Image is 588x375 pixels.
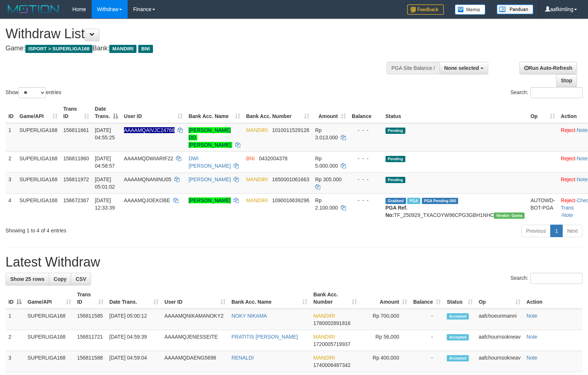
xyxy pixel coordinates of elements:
[6,87,61,98] label: Show entries
[315,127,338,140] span: Rp 3.013.000
[407,4,444,15] img: Feedback.jpg
[6,102,17,123] th: ID
[410,351,444,372] td: -
[313,334,335,340] span: MANDIRI
[10,276,44,282] span: Show 25 rows
[92,102,121,123] th: Date Trans.: activate to sort column descending
[519,62,577,74] a: Run Auto-Refresh
[476,309,523,330] td: aafchoeunmanni
[17,123,61,152] td: SUPERLIGA168
[511,87,582,98] label: Search:
[246,197,268,203] span: MANDIRI
[530,273,582,284] input: Search:
[577,156,588,161] a: Note
[25,351,74,372] td: SUPERLIGA168
[310,288,360,309] th: Bank Acc. Number: activate to sort column ascending
[106,330,161,351] td: [DATE] 04:59:39
[386,156,405,162] span: Pending
[17,172,61,193] td: SUPERLIGA168
[95,156,115,169] span: [DATE] 04:58:57
[17,151,61,172] td: SUPERLIGA168
[556,74,577,87] a: Stop
[231,334,298,340] a: PRATITIS [PERSON_NAME]
[313,320,350,326] span: Copy 1780002891816 to clipboard
[526,355,537,361] a: Note
[444,65,479,71] span: None selected
[577,176,588,182] a: Note
[561,156,576,161] a: Reject
[61,102,92,123] th: Trans ID: activate to sort column ascending
[6,288,25,309] th: ID: activate to sort column descending
[315,197,338,211] span: Rp 2.100.000
[6,26,385,41] h1: Withdraw List
[313,362,350,368] span: Copy 1740006487342 to clipboard
[246,176,268,182] span: MANDIRI
[352,155,380,162] div: - - -
[562,225,582,237] a: Next
[25,309,74,330] td: SUPERLIGA168
[76,276,86,282] span: CSV
[386,177,405,183] span: Pending
[383,193,527,222] td: TF_250929_TXACOYW96CPG3GBH1NHC
[315,156,338,169] span: Rp 5.000.000
[63,176,89,182] span: 156811972
[25,330,74,351] td: SUPERLIGA168
[387,62,439,74] div: PGA Site Balance /
[272,176,309,182] span: Copy 1650001061663 to clipboard
[447,313,469,319] span: Accepted
[561,176,576,182] a: Reject
[349,102,383,123] th: Balance
[561,127,576,133] a: Reject
[439,62,488,74] button: None selected
[383,102,527,123] th: Status
[243,102,312,123] th: Bank Acc. Number: activate to sort column ascending
[527,102,558,123] th: Op: activate to sort column ascending
[550,225,563,237] a: 1
[530,87,582,98] input: Search:
[476,288,523,309] th: Op: activate to sort column ascending
[410,309,444,330] td: -
[447,355,469,361] span: Accepted
[106,309,161,330] td: [DATE] 05:00:12
[352,176,380,183] div: - - -
[63,197,89,203] span: 156672367
[71,273,91,285] a: CSV
[25,45,92,53] span: ISPORT > SUPERLIGA168
[497,4,533,14] img: panduan.png
[246,127,268,133] span: MANDIRI
[95,197,115,211] span: [DATE] 12:33:39
[527,193,558,222] td: AUTOWD-BOT-PGA
[161,351,229,372] td: AAAAMQDAENG5698
[562,212,573,218] a: Note
[106,351,161,372] td: [DATE] 04:59:04
[386,205,408,218] b: PGA Ref. No:
[25,288,74,309] th: Game/API: activate to sort column ascending
[259,156,288,161] span: Copy 0432004378 to clipboard
[124,197,170,203] span: AAAAMQJOEKOBE
[231,313,267,319] a: NOKY NIKAMA
[6,273,49,285] a: Show 25 rows
[312,102,349,123] th: Amount: activate to sort column ascending
[54,276,66,282] span: Copy
[246,156,255,161] span: BNI
[315,176,342,182] span: Rp 305.000
[521,225,551,237] a: Previous
[189,156,231,169] a: DWI [PERSON_NAME]
[138,45,153,53] span: BNI
[124,127,175,133] span: Nama rekening ada tanda titik/strip, harap diedit
[74,309,106,330] td: 156811585
[189,127,232,148] a: [PERSON_NAME] DD. [PERSON_NAME].
[447,334,469,340] span: Accepted
[6,172,17,193] td: 3
[6,224,240,234] div: Showing 1 to 4 of 4 entries
[360,309,410,330] td: Rp 700,000
[49,273,71,285] a: Copy
[313,341,350,347] span: Copy 1720005719937 to clipboard
[6,193,17,222] td: 4
[124,176,171,182] span: AAAAMQNANINU05
[161,330,229,351] td: AAAAMQJENESSEITE
[17,193,61,222] td: SUPERLIGA168
[577,127,588,133] a: Note
[6,309,25,330] td: 1
[410,330,444,351] td: -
